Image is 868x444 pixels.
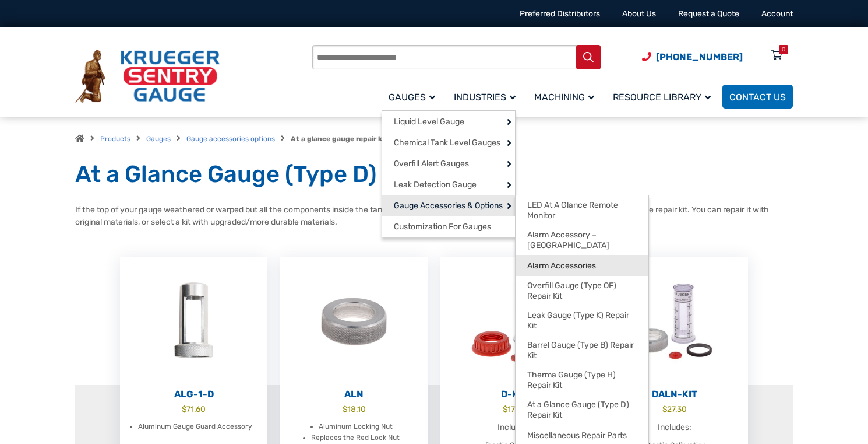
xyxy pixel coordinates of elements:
img: DALN-Kit [601,257,748,386]
h2: ALG-1-D [120,389,267,400]
a: Preferred Distributors [520,9,600,19]
a: Alarm Accessory – [GEOGRAPHIC_DATA] [516,225,648,255]
a: Customization For Gauges [382,216,515,237]
span: Machining [534,92,594,103]
a: Request a Quote [678,9,739,19]
img: D-Kit [440,257,588,386]
bdi: 27.30 [662,404,687,414]
bdi: 17.60 [503,404,526,414]
a: Therma Gauge (Type H) Repair Kit [516,365,648,395]
span: Leak Detection Gauge [394,180,477,190]
li: Aluminum Locking Nut [319,421,393,433]
a: Resource Library [606,83,722,110]
p: Includes: [612,421,736,434]
p: Includes: [452,421,576,434]
h1: At a Glance Gauge (Type D) Repair Kit [75,160,793,189]
a: Gauge accessories options [186,135,275,143]
span: [PHONE_NUMBER] [656,51,743,62]
a: Products [100,135,130,143]
span: Leak Gauge (Type K) Repair Kit [527,310,637,331]
span: Overfill Gauge (Type OF) Repair Kit [527,281,637,301]
a: Machining [527,83,606,110]
a: Gauges [382,83,447,110]
span: Therma Gauge (Type H) Repair Kit [527,370,637,390]
span: LED At A Glance Remote Monitor [527,200,637,221]
span: Overfill Alert Gauges [394,159,469,169]
h2: D-Kit [440,389,588,400]
li: Replaces the Red Lock Nut [311,432,400,444]
span: Customization For Gauges [394,222,491,232]
bdi: 18.10 [343,404,366,414]
p: If the top of your gauge weathered or warped but all the components inside the tank are in good w... [75,204,793,228]
h2: ALN [280,389,428,400]
a: Contact Us [722,85,793,109]
img: ALN [280,257,428,386]
a: Overfill Alert Gauges [382,153,515,174]
a: Leak Gauge (Type K) Repair Kit [516,306,648,335]
a: Barrel Gauge (Type B) Repair Kit [516,335,648,365]
a: Chemical Tank Level Gauges [382,132,515,153]
a: Gauge Accessories & Options [382,195,515,216]
h2: DALN-Kit [601,389,748,400]
span: Barrel Gauge (Type B) Repair Kit [527,340,637,361]
span: Miscellaneous Repair Parts [527,431,627,441]
a: Gauges [146,135,171,143]
a: LED At A Glance Remote Monitor [516,195,648,225]
span: Gauge Accessories & Options [394,201,503,211]
span: $ [503,404,507,414]
span: $ [662,404,667,414]
img: ALG-OF [120,257,267,386]
a: About Us [622,9,656,19]
a: Industries [447,83,527,110]
span: Chemical Tank Level Gauges [394,138,500,148]
img: Krueger Sentry Gauge [75,50,220,103]
span: Alarm Accessories [527,261,596,271]
span: Alarm Accessory – [GEOGRAPHIC_DATA] [527,230,637,250]
span: Industries [454,92,516,103]
li: Aluminum Gauge Guard Accessory [138,421,252,433]
span: Gauges [389,92,435,103]
span: $ [182,404,186,414]
a: Leak Detection Gauge [382,174,515,195]
bdi: 71.60 [182,404,206,414]
strong: At a glance gauge repair kit [291,135,387,143]
a: Liquid Level Gauge [382,111,515,132]
div: 0 [782,45,785,54]
a: Account [761,9,793,19]
a: Alarm Accessories [516,255,648,276]
span: Liquid Level Gauge [394,117,464,127]
span: Resource Library [613,92,711,103]
span: $ [343,404,347,414]
a: At a Glance Gauge (Type D) Repair Kit [516,395,648,425]
a: Phone Number (920) 434-8860 [642,50,743,64]
span: At a Glance Gauge (Type D) Repair Kit [527,400,637,420]
span: Contact Us [729,92,786,103]
a: Overfill Gauge (Type OF) Repair Kit [516,276,648,306]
